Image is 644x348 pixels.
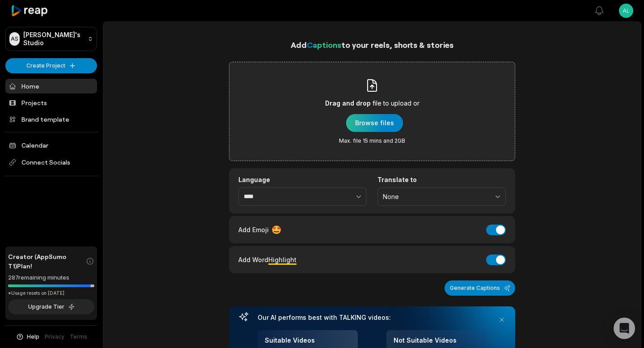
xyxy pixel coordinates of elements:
[5,154,97,170] span: Connect Socials
[614,318,635,339] div: Open Intercom Messenger
[238,225,269,234] span: Add Emoji
[5,95,97,110] a: Projects
[5,79,97,93] a: Home
[377,176,506,184] label: Translate to
[8,299,94,314] button: Upgrade Tier
[268,256,297,263] span: Highlight
[5,138,97,153] a: Calendar
[16,333,39,341] button: Help
[5,112,97,127] a: Brand template
[383,193,488,201] span: None
[8,273,94,282] div: 287 remaining minutes
[45,333,64,341] a: Privacy
[373,98,419,109] span: file to upload or
[339,137,405,144] span: Max. file 15 mins and 2GB
[307,40,341,50] span: Captions
[9,32,20,46] div: AS
[377,187,506,206] button: None
[258,314,487,322] h3: Our AI performs best with TALKING videos:
[445,280,515,296] button: Generate Captions
[27,333,39,341] span: Help
[229,38,515,51] h1: Add to your reels, shorts & stories
[5,58,97,73] button: Create Project
[238,176,367,184] label: Language
[271,224,281,236] span: 🤩
[346,114,403,132] button: Drag and dropfile to upload orMax. file 15 mins and 2GB
[8,290,94,297] div: *Usage resets on [DATE]
[238,254,297,266] div: Add Word
[23,31,84,47] p: [PERSON_NAME]'s Studio
[8,252,86,271] span: Creator (AppSumo T1) Plan!
[325,98,371,109] span: Drag and drop
[70,333,87,341] a: Terms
